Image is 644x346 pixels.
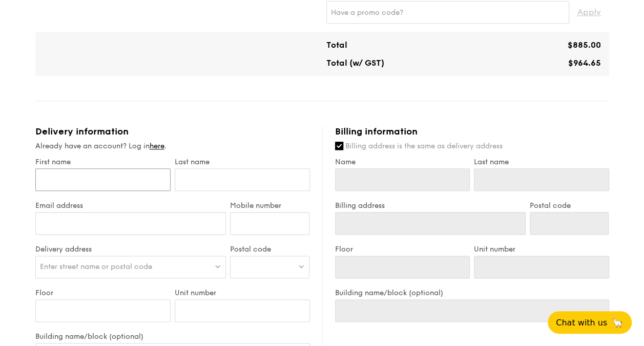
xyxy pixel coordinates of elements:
[568,40,601,50] span: $885.00
[150,142,164,150] a: here
[326,40,347,50] span: Total
[230,245,309,254] label: Postal code
[230,201,309,210] label: Mobile number
[335,142,343,150] input: Billing address is the same as delivery address
[35,245,226,254] label: Delivery address
[35,158,171,166] label: First name
[335,245,470,254] label: Floor
[326,1,569,24] input: Have a promo code?
[548,311,632,334] button: Chat with us🦙
[345,142,503,150] span: Billing address is the same as delivery address
[298,262,305,270] img: icon-dropdown.fa26e9f9.svg
[214,262,221,270] img: icon-dropdown.fa26e9f9.svg
[40,262,152,271] span: Enter street name or postal code
[335,158,470,166] label: Name
[530,201,609,210] label: Postal code
[175,289,310,297] label: Unit number
[175,158,310,166] label: Last name
[35,141,310,151] div: Already have an account? Log in .
[474,158,609,166] label: Last name
[335,201,526,210] label: Billing address
[35,289,171,297] label: Floor
[335,126,418,137] span: Billing information
[577,1,601,24] span: Apply
[568,58,601,68] span: $964.65
[335,289,609,297] label: Building name/block (optional)
[326,58,384,68] span: Total (w/ GST)
[556,318,607,328] span: Chat with us
[474,245,609,254] label: Unit number
[35,126,129,137] span: Delivery information
[35,332,310,341] label: Building name/block (optional)
[611,317,624,329] span: 🦙
[35,201,226,210] label: Email address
